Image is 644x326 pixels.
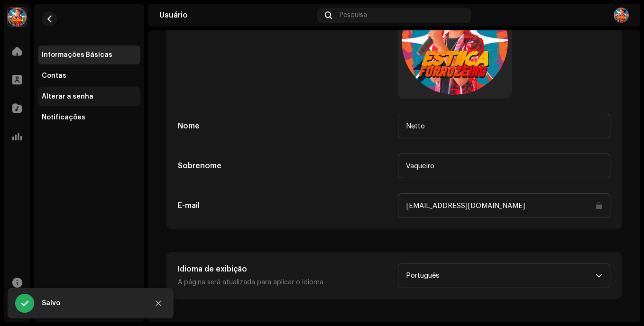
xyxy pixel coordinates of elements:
[406,264,596,288] span: Português
[398,193,610,218] input: E-mail
[178,120,390,132] h5: Nome
[42,93,93,100] div: Alterar a senha
[178,200,390,211] h5: E-mail
[42,51,112,59] div: Informações Básicas
[42,298,141,309] div: Salvo
[42,72,66,80] div: Contas
[42,114,85,121] div: Notificações
[178,263,390,275] h5: Idioma de exibição
[8,8,27,27] img: 7d2a4e92-bac0-44df-a08c-1425a078e6e9
[38,87,140,106] re-m-nav-item: Alterar a senha
[159,11,313,19] div: Usuário
[340,11,367,19] span: Pesquisa
[398,154,610,178] input: Sobrenome
[596,264,602,288] div: dropdown trigger
[614,8,629,23] img: 843a9653-d191-478d-b6bc-8e2396f3f497
[149,294,168,313] button: Close
[178,160,390,172] h5: Sobrenome
[38,108,140,127] re-m-nav-item: Notificações
[178,277,390,288] p: A página será atualizada para aplicar o idioma
[38,45,140,64] re-m-nav-item: Informações Básicas
[38,66,140,85] re-m-nav-item: Contas
[398,114,610,138] input: Nome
